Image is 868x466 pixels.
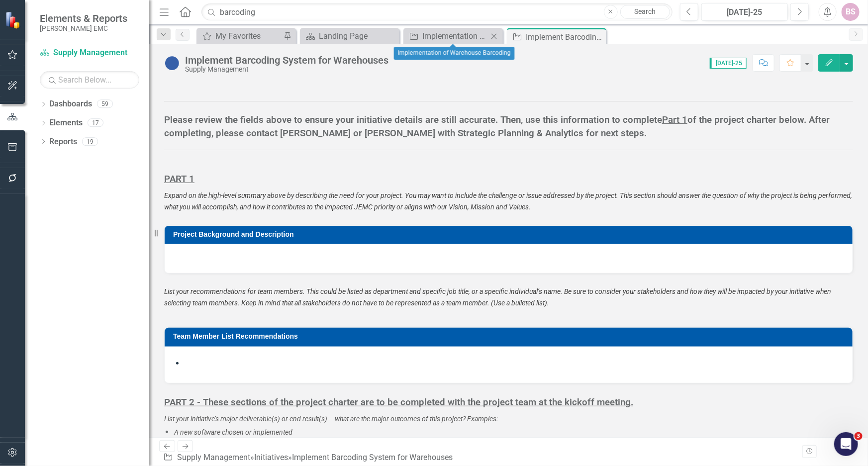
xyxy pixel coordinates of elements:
iframe: Intercom live chat [834,432,858,456]
div: Implementation of Warehouse Barcoding [422,30,488,42]
div: 17 [88,119,103,127]
div: » » [163,452,457,464]
a: Search [620,5,670,19]
div: Implementation of Warehouse Barcoding [394,47,515,60]
strong: PART 2 - These sections of the project charter are to be completed with the project team at the k... [164,397,633,408]
div: Implement Barcoding System for Warehouses [185,55,388,66]
a: Dashboards [49,98,92,110]
input: Search Below... [40,71,139,89]
div: 19 [82,137,98,146]
img: ClearPoint Strategy [5,11,22,28]
input: Search ClearPoint... [201,3,672,21]
span: List your initiative’s major deliverable(s) or end result(s) – what are the major outcomes of thi... [164,415,498,423]
h3: Project Background and Description [173,231,848,238]
div: My Favorites [215,30,281,42]
div: Supply Management [185,66,388,73]
a: Elements [49,117,83,129]
a: Landing Page [302,30,397,42]
div: Implement Barcoding System for Warehouses [526,31,604,43]
a: Reports [49,136,77,148]
button: [DATE]-25 [701,3,788,21]
a: Initiatives [254,453,288,462]
div: [DATE]-25 [705,6,785,18]
span: Elements & Reports [40,12,127,24]
img: No Information [164,55,180,71]
a: Supply Management [177,453,250,462]
div: Implement Barcoding System for Warehouses [292,453,453,462]
div: 59 [97,100,113,108]
a: Supply Management [40,47,139,59]
strong: Please review the fields above to ensure your initiative details are still accurate. Then, use th... [164,114,830,139]
button: BS [842,3,860,21]
span: List your recommendations for team members. This could be listed as department and specific job t... [164,287,831,307]
span: Expand on the high-level summary above by describing the need for your project. You may want to i... [164,191,852,211]
a: My Favorites [199,30,281,42]
small: [PERSON_NAME] EMC [40,24,127,32]
span: A new software chosen or implemented [174,428,292,436]
span: [DATE]-25 [710,58,747,69]
strong: PART 1 [164,174,194,185]
span: 3 [855,432,863,440]
a: Implementation of Warehouse Barcoding [406,30,488,42]
div: Landing Page [319,30,397,42]
h3: Team Member List Recommendations [173,333,848,340]
span: Part 1 [662,114,687,125]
